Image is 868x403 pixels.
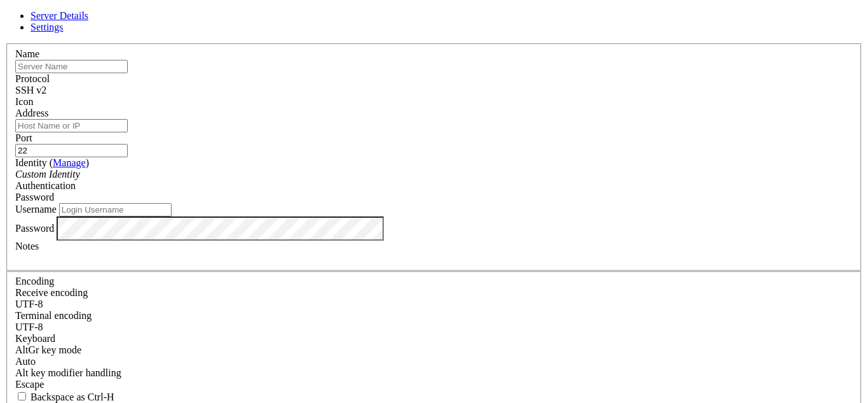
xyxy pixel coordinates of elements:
input: Server Name [15,60,128,73]
span: Auto [15,356,36,367]
label: Icon [15,96,33,107]
div: Escape [15,379,853,390]
label: Controls how the Alt key is handled. Escape: Send an ESC prefix. 8-Bit: Add 128 to the typed char... [15,367,121,378]
label: Encoding [15,276,54,286]
input: Host Name or IP [15,119,128,132]
div: Auto [15,356,853,367]
span: Backspace as Ctrl-H [31,392,114,402]
label: Username [15,204,57,215]
span: Escape [15,379,44,390]
span: Password [15,192,54,202]
a: Settings [31,22,64,32]
label: Set the expected encoding for data received from the host. If the encodings do not match, visual ... [15,287,88,298]
input: Login Username [59,203,172,216]
div: UTF-8 [15,322,853,333]
label: Authentication [15,180,76,191]
a: Server Details [31,10,88,21]
label: If true, the backspace should send BS ('\x08', aka ^H). Otherwise the backspace key should send '... [15,392,114,402]
span: UTF-8 [15,299,43,309]
label: Set the expected encoding for data received from the host. If the encodings do not match, visual ... [15,344,81,355]
label: Password [15,222,54,233]
label: Protocol [15,73,50,84]
div: Custom Identity [15,169,853,180]
label: Identity [15,157,89,168]
i: Custom Identity [15,169,80,180]
label: Port [15,132,32,143]
label: Address [15,108,48,118]
label: Keyboard [15,333,55,344]
input: Port Number [15,144,128,157]
div: UTF-8 [15,299,853,310]
span: SSH v2 [15,85,46,95]
span: UTF-8 [15,322,43,332]
input: Backspace as Ctrl-H [18,392,26,400]
label: Name [15,48,39,59]
a: Manage [53,157,86,168]
div: SSH v2 [15,85,853,96]
span: ( ) [50,157,89,168]
label: The default terminal encoding. ISO-2022 enables character map translations (like graphics maps). ... [15,310,92,321]
div: Password [15,192,853,203]
label: Notes [15,241,39,251]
